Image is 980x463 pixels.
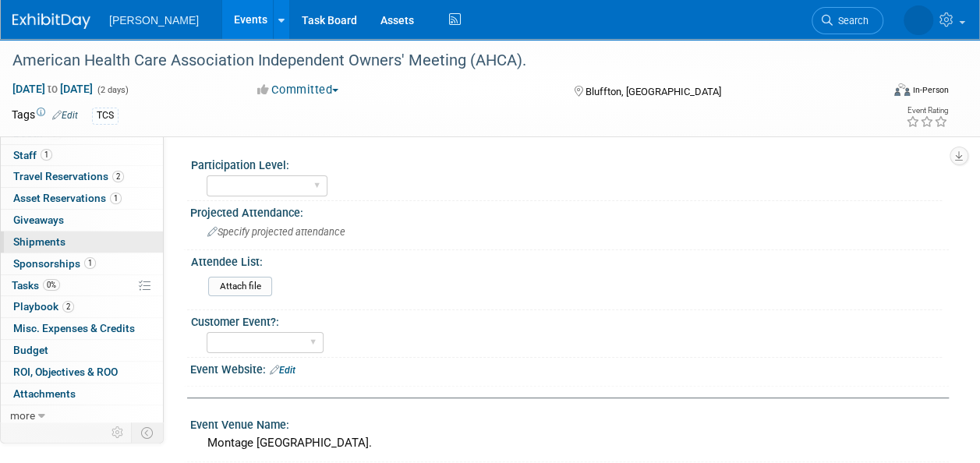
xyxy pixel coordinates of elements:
div: Attendee List: [191,250,942,270]
span: Attachments [13,387,76,400]
div: Customer Event?: [191,310,942,330]
span: Search [833,15,869,27]
a: Travel Reservations2 [1,166,163,187]
div: Montage [GEOGRAPHIC_DATA]. [202,431,937,455]
button: Committed [252,82,345,98]
div: Event Website: [190,358,949,378]
span: Specify projected attendance [207,226,345,238]
a: Playbook2 [1,296,163,317]
span: ROI, Objectives & ROO [13,366,118,378]
div: TCS [92,108,119,124]
span: [DATE] [DATE] [12,82,94,96]
span: Playbook [13,300,74,313]
a: Search [812,7,883,34]
div: Event Rating [906,107,948,115]
span: 1 [41,149,52,161]
span: 0% [43,279,60,291]
a: Edit [270,365,295,376]
img: ExhibitDay [12,13,90,29]
img: Format-Inperson.png [894,83,910,96]
td: Tags [12,107,78,125]
a: Misc. Expenses & Credits [1,318,163,339]
a: more [1,405,163,426]
span: [PERSON_NAME] [109,14,199,27]
a: Shipments [1,231,163,253]
a: Budget [1,340,163,361]
div: Event Venue Name: [190,413,949,433]
div: Event Format [812,81,949,104]
span: to [45,83,60,95]
a: Attachments [1,383,163,405]
span: more [10,409,35,422]
a: Staff1 [1,145,163,166]
a: Edit [52,110,78,121]
div: In-Person [912,84,949,96]
span: 1 [84,257,96,269]
span: Giveaways [13,214,64,226]
span: Booth [13,127,62,140]
span: (2 days) [96,85,129,95]
span: Budget [13,344,48,356]
span: Shipments [13,235,65,248]
a: ROI, Objectives & ROO [1,362,163,383]
a: Tasks0% [1,275,163,296]
td: Personalize Event Tab Strip [104,422,132,443]
a: Giveaways [1,210,163,231]
div: Projected Attendance: [190,201,949,221]
a: Asset Reservations1 [1,188,163,209]
span: Staff [13,149,52,161]
span: 1 [110,193,122,204]
span: 2 [62,301,74,313]
div: American Health Care Association Independent Owners' Meeting (AHCA). [7,47,869,75]
span: Travel Reservations [13,170,124,182]
img: Amber Vincent [904,5,933,35]
a: Sponsorships1 [1,253,163,274]
td: Toggle Event Tabs [132,422,164,443]
span: Bluffton, [GEOGRAPHIC_DATA] [586,86,721,97]
span: Asset Reservations [13,192,122,204]
span: 2 [112,171,124,182]
span: Tasks [12,279,60,292]
div: Participation Level: [191,154,942,173]
span: Misc. Expenses & Credits [13,322,135,334]
span: Sponsorships [13,257,96,270]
